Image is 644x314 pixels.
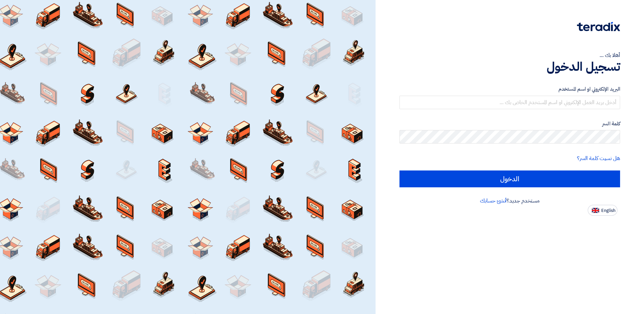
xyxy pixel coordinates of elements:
div: أهلا بك ... [399,51,620,59]
label: البريد الإلكتروني او اسم المستخدم [399,85,620,93]
img: Teradix logo [577,22,620,31]
button: English [588,205,617,216]
span: English [601,208,615,213]
a: هل نسيت كلمة السر؟ [577,154,620,162]
label: كلمة السر [399,120,620,128]
h1: تسجيل الدخول [399,59,620,74]
input: الدخول [399,170,620,187]
div: مستخدم جديد؟ [399,197,620,205]
a: أنشئ حسابك [480,197,507,205]
input: أدخل بريد العمل الإلكتروني او اسم المستخدم الخاص بك ... [399,96,620,109]
img: en-US.png [592,208,599,213]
